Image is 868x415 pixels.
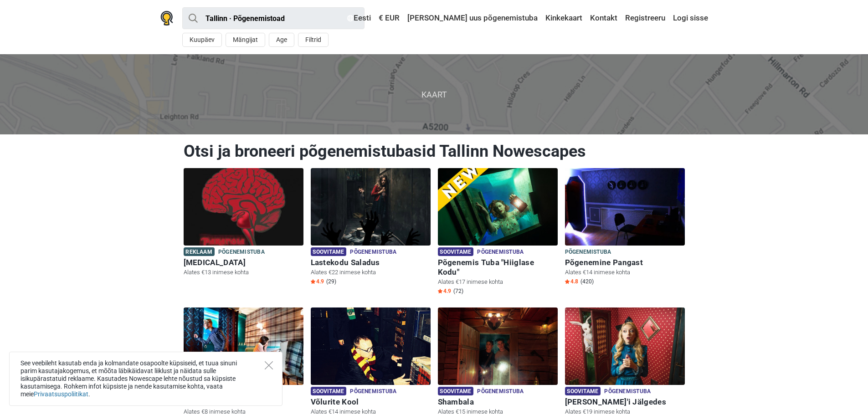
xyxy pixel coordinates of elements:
[565,387,601,395] span: Soovitame
[9,352,282,406] div: See veebileht kasutab enda ja kolmandate osapoolte küpsiseid, et tuua sinuni parim kasutajakogemu...
[376,10,402,26] a: € EUR
[438,247,474,256] span: Soovitame
[565,268,685,277] p: Alates €14 inimese kohta
[438,168,558,246] img: Põgenemis Tuba "Hiiglase Kodu"
[345,10,373,26] a: Eesti
[226,33,265,47] button: Mängijat
[438,287,451,295] span: 4.9
[311,278,324,285] span: 4.9
[298,33,329,47] button: Filtrid
[623,10,668,26] a: Registreeru
[565,247,611,257] span: Põgenemistuba
[438,397,558,407] h6: Shambala
[184,268,303,277] p: Alates €13 inimese kohta
[311,387,347,395] span: Soovitame
[438,278,558,286] p: Alates €17 inimese kohta
[184,168,303,278] a: Paranoia Reklaam Põgenemistuba [MEDICAL_DATA] Alates €13 inimese kohta
[477,247,524,257] span: Põgenemistuba
[453,287,463,295] span: (72)
[311,168,431,246] img: Lastekodu Saladus
[438,289,442,293] img: Star
[311,307,431,385] img: Võlurite Kool
[565,307,685,385] img: Alice'i Jälgedes
[671,10,708,26] a: Logi sisse
[565,397,685,407] h6: [PERSON_NAME]'i Jälgedes
[311,268,431,277] p: Alates €22 inimese kohta
[184,247,215,256] span: Reklaam
[265,361,273,369] button: Close
[405,10,540,26] a: [PERSON_NAME] uus põgenemistuba
[160,11,173,26] img: Nowescape logo
[182,33,222,47] button: Kuupäev
[184,141,685,161] h1: Otsi ja broneeri põgenemistubasid Tallinn Nowescapes
[218,247,265,257] span: Põgenemistuba
[604,387,651,397] span: Põgenemistuba
[350,387,396,397] span: Põgenemistuba
[543,10,585,26] a: Kinkekaart
[184,307,303,385] img: Sherlock Holmes
[565,168,685,246] img: Põgenemine Pangast
[311,397,431,407] h6: Võlurite Kool
[311,168,431,287] a: Lastekodu Saladus Soovitame Põgenemistuba Lastekodu Saladus Alates €22 inimese kohta Star4.9 (29)
[350,247,396,257] span: Põgenemistuba
[565,168,685,287] a: Põgenemine Pangast Põgenemistuba Põgenemine Pangast Alates €14 inimese kohta Star4.8 (420)
[184,258,303,267] h6: [MEDICAL_DATA]
[438,168,558,297] a: Põgenemis Tuba "Hiiglase Kodu" Soovitame Põgenemistuba Põgenemis Tuba "Hiiglase Kodu" Alates €17 ...
[347,15,354,21] img: Eesti
[477,387,524,397] span: Põgenemistuba
[588,10,620,26] a: Kontakt
[311,258,431,267] h6: Lastekodu Saladus
[311,247,347,256] span: Soovitame
[326,278,336,285] span: (29)
[184,168,303,246] img: Paranoia
[182,7,365,29] input: proovi “Tallinn”
[438,387,474,395] span: Soovitame
[580,278,594,285] span: (420)
[34,390,88,398] a: Privaatsuspoliitikat
[438,307,558,385] img: Shambala
[311,279,315,284] img: Star
[565,279,570,284] img: Star
[565,278,578,285] span: 4.8
[565,258,685,267] h6: Põgenemine Pangast
[269,33,294,47] button: Age
[438,258,558,277] h6: Põgenemis Tuba "Hiiglase Kodu"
